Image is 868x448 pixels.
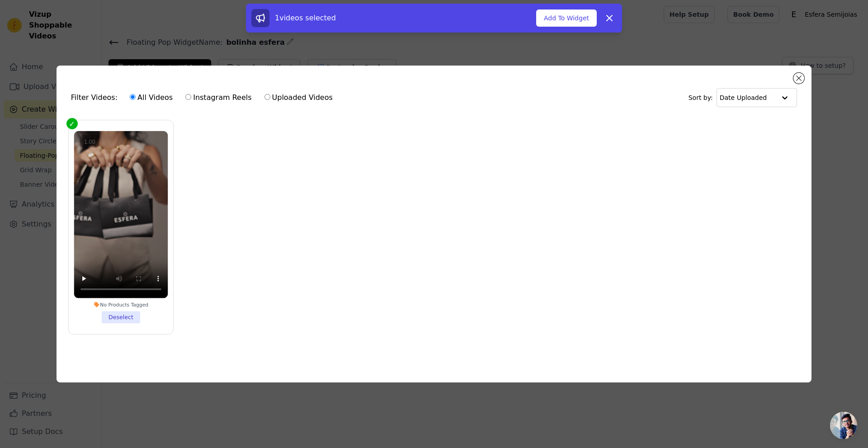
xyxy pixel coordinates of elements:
label: Uploaded Videos [264,92,333,104]
label: Instagram Reels [185,92,252,104]
div: Bate-papo aberto [830,412,857,439]
div: Filter Videos: [71,87,338,108]
label: All Videos [129,92,173,104]
button: Close modal [793,73,804,84]
div: Sort by: [689,88,797,107]
span: 1 videos selected [275,14,336,22]
div: No Products Tagged [74,302,168,308]
button: Add To Widget [536,9,597,27]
